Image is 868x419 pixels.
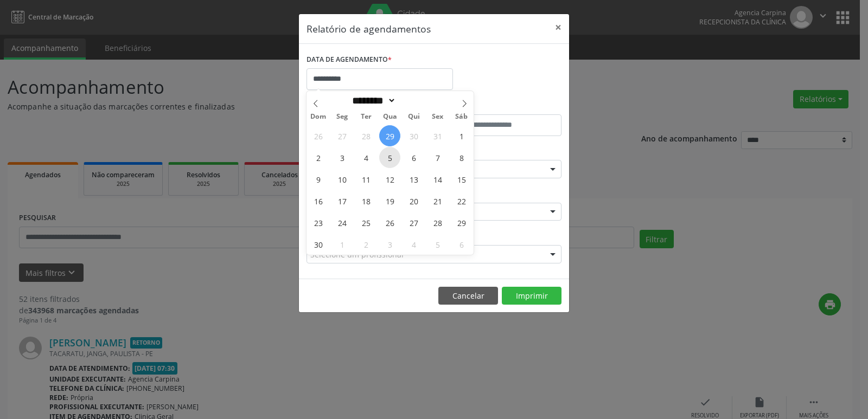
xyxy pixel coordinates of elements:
span: Novembro 27, 2025 [403,212,424,233]
span: Novembro 29, 2025 [451,212,472,233]
span: Outubro 29, 2025 [379,125,400,146]
span: Novembro 12, 2025 [379,169,400,190]
span: Dezembro 1, 2025 [331,234,353,255]
span: Novembro 13, 2025 [403,169,424,190]
input: Year [396,95,432,106]
span: Novembro 21, 2025 [427,190,448,211]
span: Dezembro 5, 2025 [427,234,448,255]
label: DATA DE AGENDAMENTO [307,51,392,68]
span: Novembro 10, 2025 [331,169,353,190]
span: Novembro 25, 2025 [355,212,376,233]
span: Novembro 9, 2025 [308,169,329,190]
span: Outubro 26, 2025 [308,125,329,146]
span: Selecione um profissional [310,249,404,260]
span: Outubro 30, 2025 [403,125,424,146]
span: Novembro 17, 2025 [331,190,353,211]
span: Novembro 15, 2025 [451,169,472,190]
button: Close [547,14,569,41]
span: Novembro 23, 2025 [308,212,329,233]
span: Dom [307,113,330,120]
span: Outubro 27, 2025 [331,125,353,146]
span: Novembro 30, 2025 [308,234,329,255]
span: Qua [378,113,402,120]
span: Dezembro 2, 2025 [355,234,376,255]
span: Novembro 18, 2025 [355,190,376,211]
span: Ter [354,113,378,120]
button: Cancelar [438,287,498,305]
span: Novembro 20, 2025 [403,190,424,211]
span: Novembro 16, 2025 [308,190,329,211]
h5: Relatório de agendamentos [307,22,431,36]
span: Qui [402,113,426,120]
span: Novembro 1, 2025 [451,125,472,146]
span: Novembro 3, 2025 [331,147,353,168]
span: Novembro 7, 2025 [427,147,448,168]
span: Dezembro 6, 2025 [451,234,472,255]
span: Novembro 11, 2025 [355,169,376,190]
span: Novembro 22, 2025 [451,190,472,211]
span: Novembro 19, 2025 [379,190,400,211]
span: Novembro 2, 2025 [308,147,329,168]
span: Novembro 5, 2025 [379,147,400,168]
span: Sex [426,113,450,120]
button: Imprimir [502,287,561,305]
span: Outubro 28, 2025 [355,125,376,146]
span: Novembro 6, 2025 [403,147,424,168]
span: Dezembro 4, 2025 [403,234,424,255]
span: Novembro 8, 2025 [451,147,472,168]
span: Novembro 28, 2025 [427,212,448,233]
select: Month [348,95,396,106]
span: Seg [330,113,354,120]
span: Novembro 24, 2025 [331,212,353,233]
span: Novembro 14, 2025 [427,169,448,190]
label: ATÉ [437,98,561,114]
span: Novembro 4, 2025 [355,147,376,168]
span: Novembro 26, 2025 [379,212,400,233]
span: Sáb [450,113,474,120]
span: Dezembro 3, 2025 [379,234,400,255]
span: Outubro 31, 2025 [427,125,448,146]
